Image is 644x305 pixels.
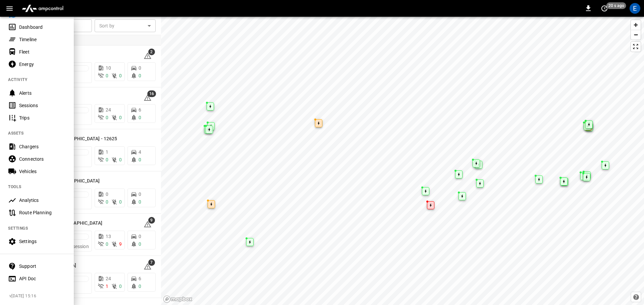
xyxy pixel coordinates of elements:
div: Support [19,263,66,270]
div: Analytics [19,197,66,204]
div: Chargers [19,143,66,150]
div: Sessions [19,102,66,109]
div: Connectors [19,156,66,162]
div: Settings [19,238,66,245]
span: 20 s ago [606,2,626,9]
div: Route Planning [19,209,66,216]
div: profile-icon [630,3,640,14]
div: Timeline [19,36,66,43]
img: ampcontrol.io logo [19,2,66,15]
div: Dashboard [19,24,66,30]
div: Trips [19,115,66,121]
div: Fleet [19,49,66,55]
div: API Doc [19,275,66,282]
div: Energy [19,61,66,68]
span: v [DATE] 15:16 [9,293,68,300]
div: Alerts [19,90,66,96]
button: set refresh interval [599,3,610,14]
div: Vehicles [19,168,66,175]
